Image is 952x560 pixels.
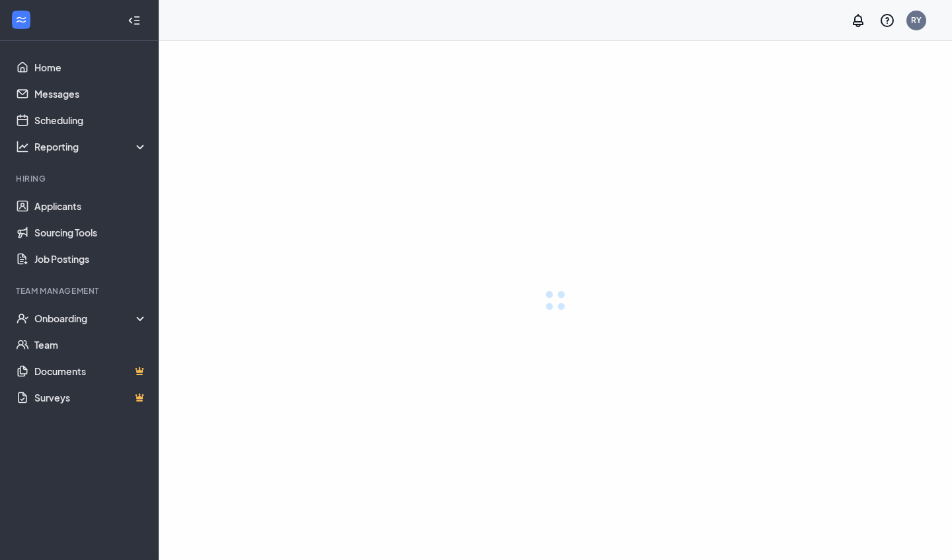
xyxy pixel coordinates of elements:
[34,193,147,219] a: Applicants
[879,13,895,28] svg: QuestionInfo
[34,246,147,272] a: Job Postings
[16,285,145,297] div: Team Management
[34,312,148,325] div: Onboarding
[34,384,147,411] a: SurveysCrown
[34,140,148,153] div: Reporting
[34,81,147,107] a: Messages
[34,107,147,133] a: Scheduling
[34,54,147,81] a: Home
[15,13,28,26] svg: WorkstreamLogo
[34,358,147,384] a: DocumentsCrown
[16,140,29,153] svg: Analysis
[16,173,145,184] div: Hiring
[16,312,29,325] svg: UserCheck
[850,13,866,28] svg: Notifications
[34,219,147,246] a: Sourcing Tools
[34,332,147,358] a: Team
[911,15,922,26] div: RY
[128,14,141,27] svg: Collapse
